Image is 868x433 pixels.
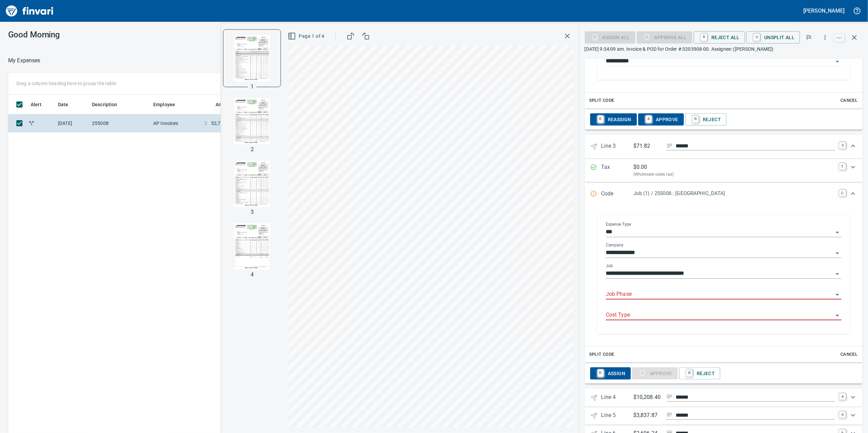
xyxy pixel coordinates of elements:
p: 1 [251,83,254,91]
span: Assign [596,368,625,379]
button: RReject [685,113,726,126]
div: Expand [585,159,863,182]
label: Company [606,243,624,247]
span: Amount [207,100,233,109]
img: Finvari [4,3,55,19]
button: RReject All [694,31,745,44]
p: [DATE] 9:34:09 am. Invoice & POD for Order #:3203908-00. Assignee: ([PERSON_NAME]) [585,46,863,52]
p: 2 [251,145,254,154]
p: Job (1) / 255008.: [GEOGRAPHIC_DATA] [633,190,835,197]
h5: [PERSON_NAME] [804,7,845,14]
a: R [597,115,604,123]
button: Cancel [838,95,860,106]
p: 4 [251,271,254,279]
span: 52,778.48 [211,120,233,127]
span: $ [204,120,207,127]
span: Date [58,100,68,109]
button: UUnsplit All [746,31,800,44]
span: Cancel [840,97,858,105]
button: Open [833,269,842,279]
label: Job [606,264,613,268]
p: $71.82 [633,142,661,150]
span: Alert [31,100,42,109]
label: Expense Type [606,223,631,227]
a: R [701,33,707,41]
p: Line 4 [601,393,633,403]
img: Page 2 [229,98,275,144]
div: Expand [585,389,863,407]
div: Expand [585,183,863,205]
h3: Good Morning [8,30,224,39]
td: [DATE] [55,114,89,132]
div: Expand [585,407,863,425]
p: Tax [601,163,633,178]
span: Description [92,100,126,109]
button: RAssign [590,367,631,380]
a: C [839,190,846,196]
span: Employee [153,100,175,109]
p: (Wholesale sales tax) [633,171,835,178]
a: 5 [839,411,846,418]
span: Close invoice [833,29,863,46]
button: RReassign [590,113,637,126]
span: Approve [644,114,678,125]
p: $10,208.40 [633,393,661,402]
a: 4 [839,393,846,400]
button: Open [833,228,842,237]
button: Open [833,311,842,320]
span: Split transaction [28,121,35,125]
span: Split Code [589,97,614,105]
p: Code [601,190,633,198]
img: Page 4 [229,223,275,270]
div: Expand [585,205,863,363]
span: Reject All [699,32,740,43]
span: Alert [31,100,50,109]
img: Page 3 [229,161,275,207]
a: 3 [839,142,846,149]
div: Job Phase required [632,370,678,375]
span: Split Code [589,351,614,358]
span: Date [58,100,77,109]
p: Line 3 [601,142,633,152]
a: A [645,115,652,123]
span: Reject [691,114,721,125]
button: RReject [679,367,720,380]
span: Reject [684,368,715,379]
div: Job Phase required [637,34,692,40]
button: Split Code [587,95,616,106]
p: 3 [251,208,254,216]
a: R [597,369,604,377]
td: AP Invoices [151,114,202,132]
p: $ 0.00 [633,163,647,171]
p: $3,837.87 [633,411,661,420]
a: T [839,163,846,170]
span: Unsplit All [752,32,794,43]
button: AApprove [638,113,684,126]
span: Employee [153,100,184,109]
div: Expand [585,363,863,384]
div: Expand [585,109,863,130]
a: R [686,369,693,377]
a: esc [834,34,845,42]
div: Assign All [585,34,635,40]
p: My Expenses [8,57,41,65]
nav: breadcrumb [8,57,41,65]
button: Cancel [838,349,860,360]
span: Cancel [840,351,858,358]
button: Split Code [587,349,616,360]
div: Expand [585,135,863,159]
span: Reassign [596,114,631,125]
span: Description [92,100,117,109]
td: 255008 [89,114,151,132]
button: Page 1 of 4 [286,30,327,43]
button: Open [833,248,842,258]
button: Open [833,57,842,66]
p: Drag a column heading here to group the table [16,80,116,87]
span: Page 1 of 4 [289,32,324,41]
button: [PERSON_NAME] [802,5,846,16]
img: Page 1 [229,35,275,81]
button: Flag [801,30,816,45]
p: Line 5 [601,411,633,421]
a: R [692,115,699,123]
